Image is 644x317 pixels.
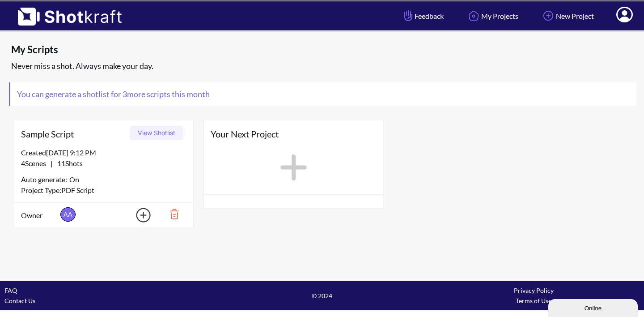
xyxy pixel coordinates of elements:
[534,4,601,28] a: New Project
[69,174,79,185] span: On
[216,291,428,301] span: © 2024
[211,127,376,141] span: Your Next Project
[121,89,210,99] span: 3 more scripts this month
[402,11,444,21] span: Feedback
[21,127,127,141] span: Sample Script
[21,159,51,167] span: 4 Scenes
[402,8,415,23] img: Hand Icon
[21,210,58,221] span: Owner
[428,285,640,296] div: Privacy Policy
[122,205,153,225] img: Add Icon
[21,185,186,196] div: Project Type: PDF Script
[130,126,183,140] button: View Shotlist
[459,4,525,28] a: My Projects
[4,287,17,294] a: FAQ
[21,147,186,158] div: Created [DATE] 9:12 PM
[541,8,556,23] img: Add Icon
[428,296,640,306] div: Terms of Use
[9,59,640,73] div: Never miss a shot. Always make your day.
[11,43,481,56] span: My Scripts
[60,207,76,222] span: AA
[53,159,83,167] span: 11 Shots
[10,82,216,106] span: You can generate a shotlist for
[21,174,69,185] span: Auto generate:
[4,297,35,304] a: Contact Us
[21,158,83,169] span: |
[156,206,186,222] img: Trash Icon
[466,8,481,23] img: Home Icon
[548,297,640,317] iframe: chat widget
